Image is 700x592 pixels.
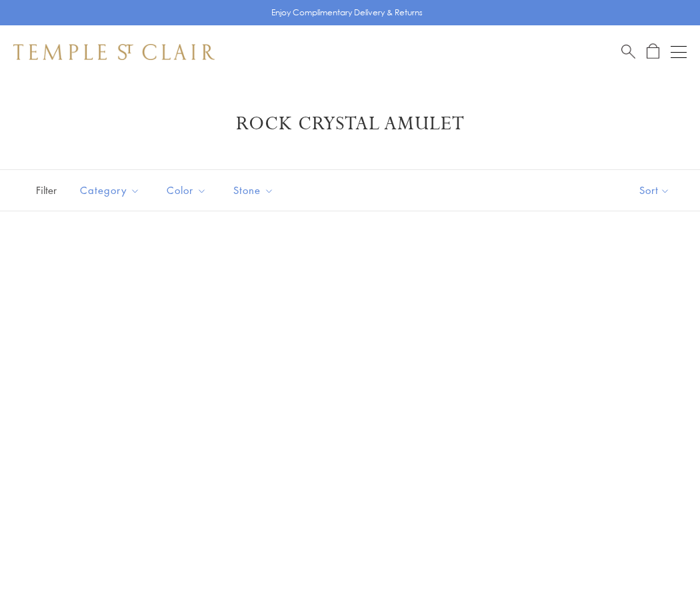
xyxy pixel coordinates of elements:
[671,44,687,60] button: Open navigation
[13,44,215,60] img: Temple St. Clair
[647,43,659,60] a: Open Shopping Bag
[223,175,284,205] button: Stone
[609,170,700,211] button: Show sort by
[621,43,635,60] a: Search
[70,175,150,205] button: Category
[160,182,217,199] span: Color
[33,112,667,136] h1: Rock Crystal Amulet
[271,6,423,19] p: Enjoy Complimentary Delivery & Returns
[227,182,284,199] span: Stone
[157,175,217,205] button: Color
[73,182,150,199] span: Category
